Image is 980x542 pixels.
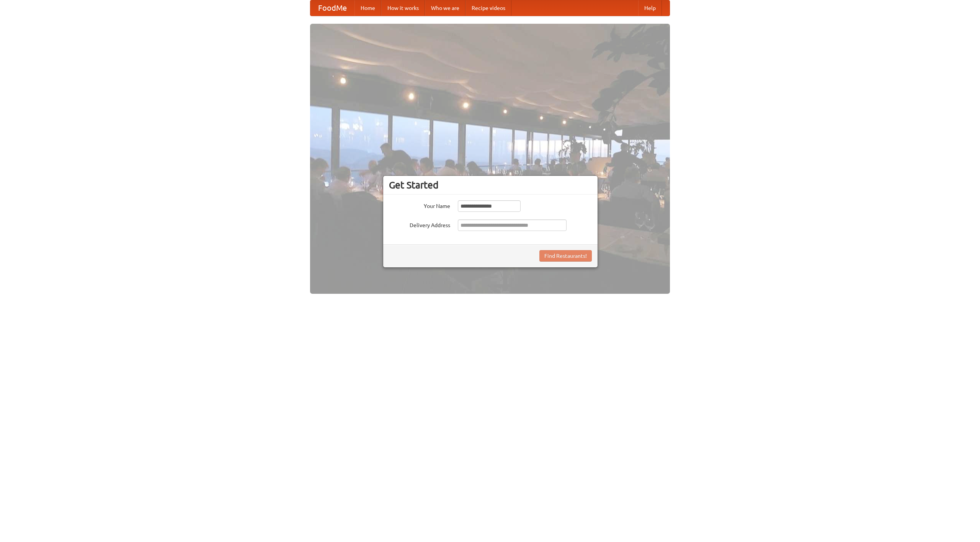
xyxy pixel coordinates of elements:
a: Who we are [425,0,465,16]
a: Recipe videos [465,0,511,16]
a: Home [354,0,381,16]
a: How it works [381,0,425,16]
a: Help [638,0,662,16]
a: FoodMe [310,0,354,16]
label: Delivery Address [389,219,450,229]
h3: Get Started [389,179,592,191]
label: Your Name [389,200,450,210]
button: Find Restaurants! [539,250,592,262]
